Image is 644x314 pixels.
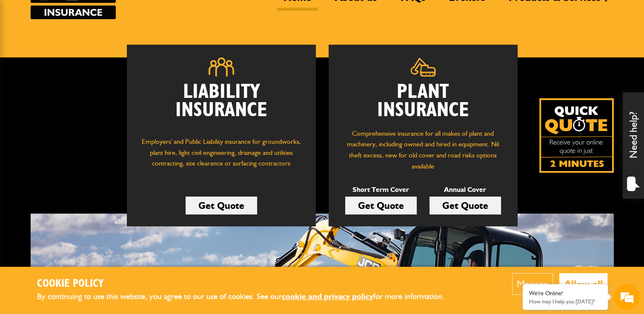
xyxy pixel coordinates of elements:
h2: Plant Insurance [341,83,505,120]
a: Get Quote [429,197,501,214]
h2: Cookie Policy [37,277,458,291]
img: Quick Quote [539,98,614,173]
div: We're Online! [529,290,601,297]
a: cookie and privacy policy [282,291,373,301]
button: Allow all [559,273,607,295]
textarea: Type your message and hit 'Enter' [11,154,155,240]
input: Enter your email address [11,104,155,123]
em: Start Chat [116,247,155,258]
p: Short Term Cover [345,184,417,195]
img: d_20077148190_company_1631870298795_20077148190 [14,47,36,59]
input: Enter your phone number [11,129,155,148]
p: How may I help you today? [529,298,601,305]
div: Need help? [623,92,644,199]
div: Chat with us now [44,48,143,59]
div: Minimize live chat window [140,4,160,25]
p: Comprehensive insurance for all makes of plant and machinery, including owned and hired in equipm... [341,128,505,171]
p: By continuing to use this website, you agree to our use of cookies. See our for more information. [37,290,458,303]
h2: Liability Insurance [140,83,303,128]
input: Enter your last name [11,79,155,97]
p: Annual Cover [429,184,501,195]
a: Get Quote [345,197,417,214]
button: Manage [512,273,553,295]
p: Employers' and Public Liability insurance for groundworks, plant hire, light civil engineering, d... [140,136,303,177]
a: Get Quote [186,197,257,214]
a: Get your insurance quote isn just 2-minutes [539,98,614,173]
